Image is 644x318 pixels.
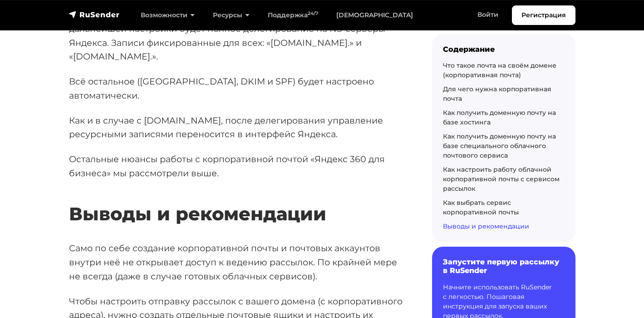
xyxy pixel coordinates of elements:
[69,75,403,102] p: Всё остальное ([GEOGRAPHIC_DATA], DKIM и SPF) будет настроено автоматически.
[132,6,204,25] a: Возможности
[443,222,529,230] a: Выводы и рекомендации
[69,152,403,180] p: Остальные нюансы работы с корпоративной почтой «Яндекс 360 для бизнеса» мы рассмотрели выше.
[443,61,556,79] a: Что такое почта на своём домене (корпоративная почта)
[259,6,327,25] a: Поддержка24/7
[443,85,551,103] a: Для чего нужна корпоративная почта
[512,5,575,25] a: Регистрация
[443,258,565,275] h6: Запустите первую рассылку в RuSender
[69,8,403,64] p: Уже после того, как вы подтвердите домен, наиболее простым способом дальнейшей настройки будет по...
[443,109,556,126] a: Как получить доменную почту на базе хостинга
[443,199,519,216] a: Как выбрать сервис корпоративной почты
[69,114,403,141] p: Как и в случае с [DOMAIN_NAME], после делегирования управление ресурсными записями переносится в ...
[204,6,259,25] a: Ресурсы
[308,10,318,16] sup: 24/7
[468,5,507,24] a: Войти
[443,45,565,54] div: Содержание
[443,132,556,159] a: Как получить доменную почту на базе специального облачного почтового сервиса
[327,6,422,25] a: [DEMOGRAPHIC_DATA]
[443,165,560,193] a: Как настроить работу облачной корпоративной почты с сервисом рассылок
[69,176,403,225] h2: Выводы и рекомендации
[69,241,403,283] p: Само по себе создание корпоративной почты и почтовых аккаунтов внутри неё не открывает доступ к в...
[69,10,120,19] img: RuSender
